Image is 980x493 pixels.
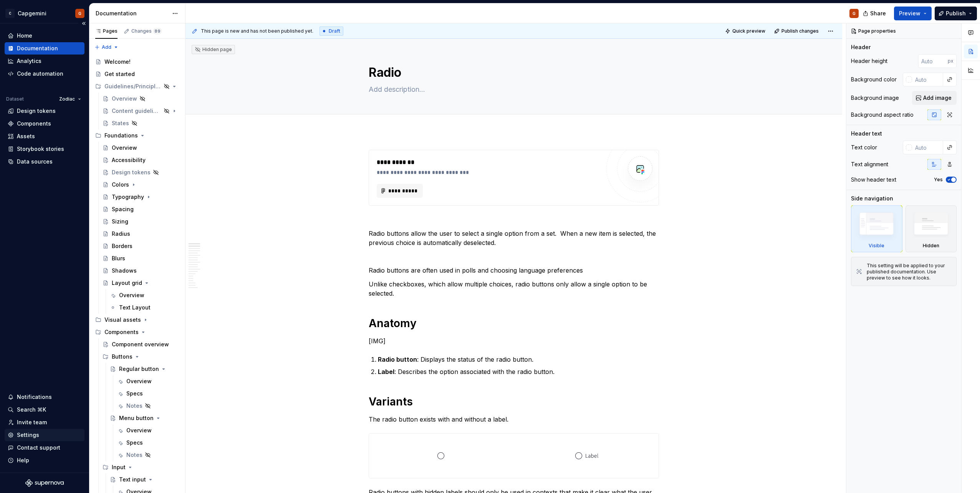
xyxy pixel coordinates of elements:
button: CCapgeminiG [2,5,88,22]
span: 89 [153,28,162,34]
div: Get started [104,70,135,78]
button: Publish [935,7,977,20]
a: Overview [114,424,182,437]
button: Share [859,7,891,20]
a: Design tokens [5,105,84,117]
a: Shadows [99,265,182,277]
a: Home [5,30,84,42]
span: Zodiac [59,96,75,102]
a: Analytics [5,55,84,67]
button: Add [92,42,121,53]
div: Input [112,463,126,471]
div: Notes [126,451,142,459]
div: Overview [112,144,137,152]
p: Radio buttons are often used in polls and choosing language preferences [369,266,659,275]
p: [IMG] [369,336,659,346]
button: Zodiac [56,94,84,104]
span: Publish changes [781,28,819,34]
div: Pages [95,28,118,34]
a: Accessibility [99,154,182,166]
button: Collapse sidebar [78,18,89,29]
div: Guidelines/Principles [104,83,161,90]
div: Visual assets [92,314,182,326]
label: Yes [934,177,943,183]
h1: Variants [369,395,659,409]
a: Notes [114,449,182,461]
button: Add image [912,91,957,105]
a: Assets [5,130,84,142]
a: Documentation [5,42,84,55]
a: Settings [5,429,84,441]
div: Home [17,32,32,40]
div: Foundations [104,132,138,139]
p: Unlike checkboxes, which allow multiple choices, radio buttons only allow a single option to be s... [369,280,659,298]
div: Input [99,461,182,473]
div: Sizing [112,218,128,225]
div: Accessibility [112,156,146,164]
div: Contact support [17,444,60,452]
div: Welcome! [104,58,131,66]
div: Foundations [92,129,182,142]
a: Layout grid [99,277,182,289]
div: Components [17,120,51,127]
a: Typography [99,191,182,203]
button: Help [5,454,84,467]
h1: Anatomy [369,316,659,330]
a: Menu button [107,412,182,424]
span: Add [102,44,111,50]
div: Spacing [112,205,134,213]
div: Dataset [6,96,24,102]
div: This setting will be applied to your published documentation. Use preview to see how it looks. [867,263,952,281]
a: Text Layout [107,301,182,314]
div: Design tokens [112,169,151,176]
button: Publish changes [772,26,822,36]
div: Typography [112,193,144,201]
div: Component overview [112,341,169,348]
div: Regular button [119,365,159,373]
div: Visible [869,243,884,249]
span: Add image [923,94,952,102]
div: Text input [119,476,146,483]
strong: Radio button [378,356,417,363]
span: Share [870,10,886,17]
a: Notes [114,400,182,412]
p: The radio button exists with and without a label. [369,415,659,424]
p: px [948,58,954,64]
button: Notifications [5,391,84,403]
div: Header [851,43,871,51]
a: Borders [99,240,182,252]
a: Code automation [5,68,84,80]
div: Storybook stories [17,145,64,153]
div: Content guidelines [112,107,161,115]
div: Search ⌘K [17,406,46,414]
span: Quick preview [732,28,765,34]
div: Background color [851,76,897,83]
input: Auto [918,54,948,68]
input: Auto [912,141,943,154]
div: Hidden page [195,46,232,53]
a: Specs [114,437,182,449]
div: Design tokens [17,107,56,115]
div: Analytics [17,57,41,65]
div: Header text [851,130,882,137]
div: Shadows [112,267,137,275]
div: Specs [126,390,143,397]
div: Text Layout [119,304,151,311]
div: Notifications [17,393,52,401]
div: Visual assets [104,316,141,324]
div: Show header text [851,176,896,184]
div: Changes [131,28,162,34]
div: C [5,9,15,18]
div: Text alignment [851,160,888,168]
div: Visible [851,205,902,252]
span: This page is new and has not been published yet. [201,28,313,34]
div: Menu button [119,414,154,422]
a: Content guidelines [99,105,182,117]
span: Publish [946,10,966,17]
div: Overview [126,427,152,434]
a: Colors [99,179,182,191]
a: States [99,117,182,129]
div: Hidden [923,243,939,249]
button: Preview [894,7,932,20]
a: Specs [114,387,182,400]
